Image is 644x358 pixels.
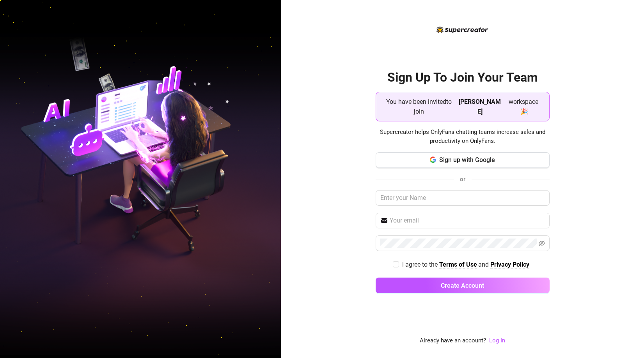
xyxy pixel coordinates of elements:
button: Create Account [376,278,550,293]
h2: Sign Up To Join Your Team [376,69,550,85]
input: Enter your Name [376,190,550,206]
span: workspace 🎉 [504,97,543,116]
img: logo-BBDzfeDw.svg [436,26,488,33]
span: I agree to the [402,261,439,268]
span: and [478,261,490,268]
strong: Terms of Use [439,261,477,268]
a: Privacy Policy [490,261,529,269]
span: Supercreator helps OnlyFans chatting teams increase sales and productivity on OnlyFans. [376,128,550,146]
span: You have been invited to join [382,97,456,116]
span: or [460,176,465,183]
strong: [PERSON_NAME] [459,98,501,115]
span: Create Account [441,282,484,289]
a: Log In [489,336,505,346]
span: eye-invisible [539,240,545,246]
a: Log In [489,337,505,344]
span: Already have an account? [420,336,486,346]
strong: Privacy Policy [490,261,529,268]
button: Sign up with Google [376,152,550,168]
a: Terms of Use [439,261,477,269]
input: Your email [390,216,545,225]
span: Sign up with Google [439,156,495,164]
